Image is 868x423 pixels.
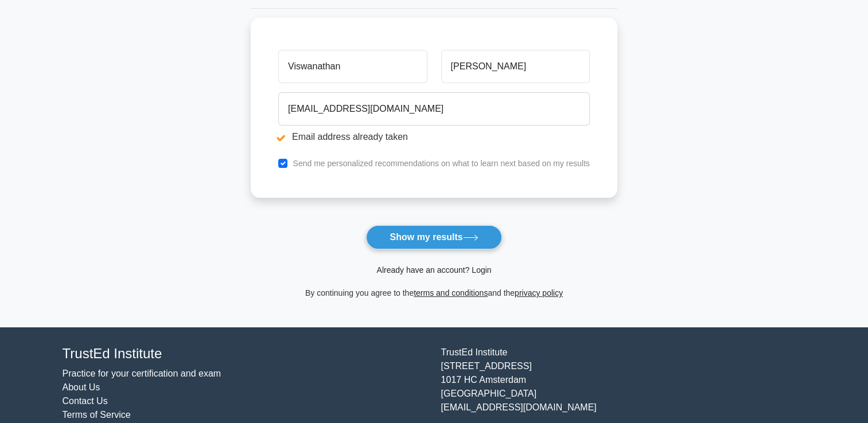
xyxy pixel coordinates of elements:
a: privacy policy [515,288,563,297]
a: About Us [63,382,100,392]
a: Terms of Service [63,410,131,420]
label: Send me personalized recommendations on what to learn next based on my results [293,159,590,168]
a: terms and conditions [414,288,488,297]
a: Practice for your certification and exam [63,369,221,378]
input: First name [278,50,427,83]
a: Contact Us [63,396,108,406]
a: Already have an account? Login [376,265,491,275]
button: Show my results [366,225,501,249]
li: Email address already taken [278,130,590,144]
input: Last name [441,50,590,83]
div: By continuing you agree to the and the [244,286,624,300]
h4: TrustEd Institute [63,346,427,362]
input: Email [278,92,590,126]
